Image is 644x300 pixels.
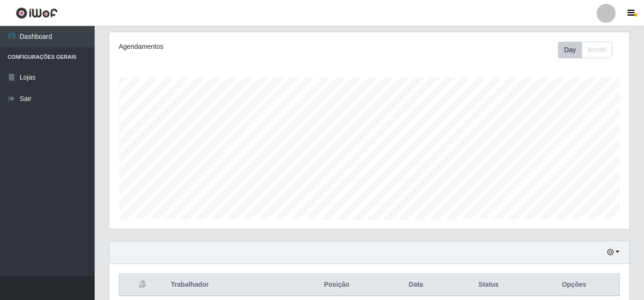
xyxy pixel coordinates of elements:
th: Trabalhador [165,274,290,296]
th: Data [383,274,449,296]
th: Status [449,274,529,296]
div: First group [558,42,612,58]
th: Posição [290,274,383,296]
button: Day [558,42,582,58]
img: CoreUI Logo [16,7,58,19]
div: Agendamentos [119,42,319,52]
th: Opções [529,274,619,296]
button: Month [582,42,612,58]
div: Toolbar with button groups [558,42,620,58]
